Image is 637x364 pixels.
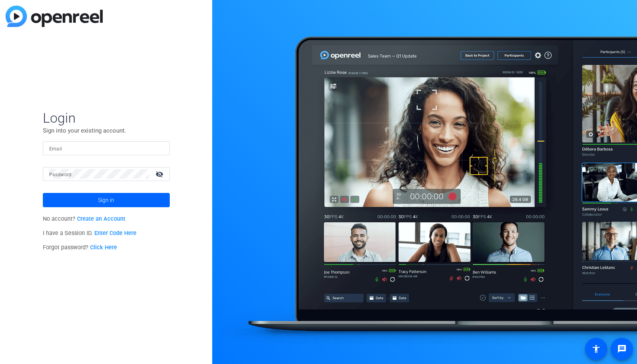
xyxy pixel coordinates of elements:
a: Enter Code Here [94,230,136,237]
button: Sign in [43,193,170,207]
mat-icon: accessibility [591,344,601,354]
a: Create an Account [77,216,125,222]
mat-icon: message [617,344,627,354]
p: Sign into your existing account. [43,126,170,135]
span: Forgot password? [43,244,117,251]
mat-label: Password [49,172,72,177]
img: blue-gradient.svg [6,6,103,27]
span: I have a Session ID. [43,230,137,237]
span: Sign in [98,190,114,210]
input: Enter Email Address [49,143,163,153]
mat-label: Email [49,146,62,152]
mat-icon: visibility_off [151,168,170,180]
span: No account? [43,216,126,222]
a: Click Here [90,244,117,251]
span: Login [43,110,170,126]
